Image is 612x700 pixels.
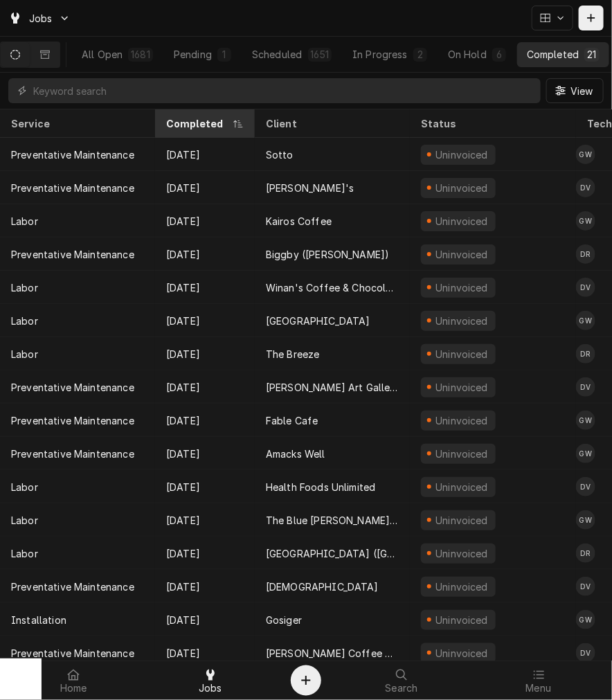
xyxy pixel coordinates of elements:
[526,683,552,694] span: Menu
[434,314,490,328] div: Uninvoiced
[143,664,278,697] a: Jobs
[266,447,325,461] div: Amacks Well
[576,477,595,496] div: Dane Vagedes's Avatar
[434,413,490,428] div: Uninvoiced
[434,480,490,494] div: Uninvoiced
[155,470,255,503] div: [DATE]
[155,171,255,204] div: [DATE]
[421,116,562,131] div: Status
[291,665,321,696] button: Create Object
[11,280,38,295] div: Labor
[155,636,255,670] div: [DATE]
[266,480,376,494] div: Health Foods Unlimited
[576,577,595,596] div: Dane Vagedes's Avatar
[33,78,534,103] input: Keyword search
[434,447,490,461] div: Uninvoiced
[576,444,595,463] div: Graham Wick's Avatar
[131,47,150,62] div: 1681
[266,646,399,661] div: [PERSON_NAME] Coffee & Gelato
[155,304,255,337] div: [DATE]
[155,537,255,570] div: [DATE]
[576,377,595,397] div: Dane Vagedes's Avatar
[527,47,579,62] div: Completed
[11,546,38,561] div: Labor
[334,664,469,697] a: Search
[266,116,396,131] div: Client
[266,347,320,361] div: The Breeze
[576,145,595,164] div: GW
[266,380,399,395] div: [PERSON_NAME] Art Gallery and Coffee Shop
[11,247,134,262] div: Preventative Maintenance
[434,147,490,162] div: Uninvoiced
[416,47,424,62] div: 2
[266,247,390,262] div: Biggby ([PERSON_NAME])
[434,181,490,195] div: Uninvoiced
[576,510,595,530] div: GW
[576,544,595,563] div: DR
[568,84,596,98] span: View
[576,244,595,264] div: DR
[434,546,490,561] div: Uninvoiced
[576,377,595,397] div: DV
[576,411,595,430] div: Graham Wick's Avatar
[448,47,487,62] div: On Hold
[11,513,38,528] div: Labor
[266,214,332,228] div: Kairos Coffee
[11,646,134,661] div: Preventative Maintenance
[266,280,399,295] div: Winan's Coffee & Chocolate ([PERSON_NAME])
[252,47,302,62] div: Scheduled
[576,211,595,231] div: Graham Wick's Avatar
[155,204,255,237] div: [DATE]
[576,444,595,463] div: GW
[434,580,490,594] div: Uninvoiced
[266,413,318,428] div: Fable Cafe
[266,513,399,528] div: The Blue [PERSON_NAME] Cafe
[266,181,354,195] div: [PERSON_NAME]'s
[6,664,141,697] a: Home
[434,513,490,528] div: Uninvoiced
[576,311,595,330] div: GW
[266,147,294,162] div: Sotto
[199,683,222,694] span: Jobs
[60,683,87,694] span: Home
[220,47,228,62] div: 1
[266,314,370,328] div: [GEOGRAPHIC_DATA]
[11,480,38,494] div: Labor
[155,337,255,370] div: [DATE]
[576,211,595,231] div: GW
[3,7,76,30] a: Go to Jobs
[576,510,595,530] div: Graham Wick's Avatar
[11,314,38,328] div: Labor
[386,683,418,694] span: Search
[587,47,596,62] div: 21
[11,347,38,361] div: Labor
[266,613,302,627] div: Gosiger
[495,47,503,62] div: 6
[155,138,255,171] div: [DATE]
[174,47,212,62] div: Pending
[434,347,490,361] div: Uninvoiced
[576,643,595,663] div: DV
[11,181,134,195] div: Preventative Maintenance
[11,580,134,594] div: Preventative Maintenance
[434,247,490,262] div: Uninvoiced
[266,546,399,561] div: [GEOGRAPHIC_DATA] ([GEOGRAPHIC_DATA])
[166,116,230,131] div: Completed
[155,271,255,304] div: [DATE]
[434,613,490,627] div: Uninvoiced
[155,404,255,437] div: [DATE]
[155,503,255,537] div: [DATE]
[434,380,490,395] div: Uninvoiced
[155,437,255,470] div: [DATE]
[155,603,255,636] div: [DATE]
[576,643,595,663] div: Dane Vagedes's Avatar
[155,570,255,603] div: [DATE]
[266,580,379,594] div: [DEMOGRAPHIC_DATA]
[576,344,595,364] div: DR
[434,280,490,295] div: Uninvoiced
[11,613,66,627] div: Installation
[11,447,134,461] div: Preventative Maintenance
[546,78,604,103] button: View
[576,145,595,164] div: Graham Wick's Avatar
[576,178,595,197] div: Dane Vagedes's Avatar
